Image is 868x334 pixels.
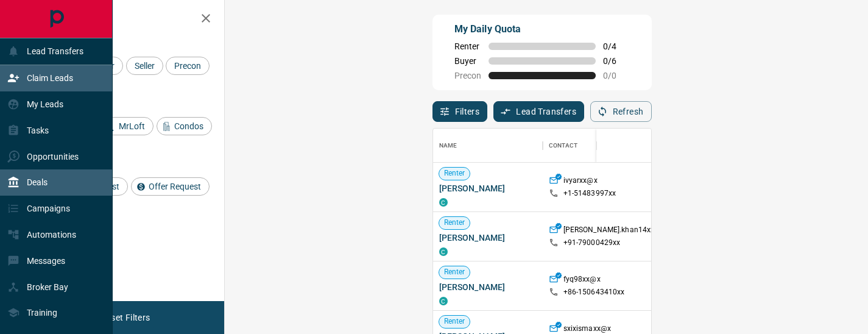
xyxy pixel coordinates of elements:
span: Renter [439,168,470,179]
button: Reset Filters [93,307,158,328]
p: +1- 51483997xx [563,188,616,199]
button: Filters [432,101,488,122]
p: +91- 79000429xx [563,238,621,248]
div: MrLoft [101,117,153,135]
span: Renter [439,316,470,327]
div: condos.ca [439,247,448,256]
span: Precon [170,61,205,71]
div: Seller [126,57,163,75]
h2: Filters [39,12,212,27]
span: Renter [454,41,481,51]
p: ivyarxx@x [563,176,598,188]
div: Contact [549,129,578,163]
div: Precon [166,57,210,75]
span: 0 / 4 [603,41,630,51]
div: Name [433,129,543,163]
p: My Daily Quota [454,22,630,37]
button: Lead Transfers [493,101,584,122]
div: Contact [543,129,640,163]
div: Condos [157,117,212,135]
span: [PERSON_NAME] [439,232,537,244]
span: 0 / 6 [603,56,630,66]
span: Buyer [454,56,481,66]
span: Seller [130,61,159,71]
p: [PERSON_NAME].khan14xx@x [563,225,665,238]
span: Condos [170,121,208,131]
button: Refresh [590,101,652,122]
span: Renter [439,218,470,228]
div: Name [439,129,457,163]
p: +86- 150643410xx [563,287,625,297]
span: Offer Request [144,182,205,191]
span: 0 / 0 [603,71,630,80]
span: Renter [439,267,470,277]
span: MrLoft [115,121,149,131]
p: fyq98xx@x [563,274,601,287]
div: condos.ca [439,198,448,207]
div: condos.ca [439,297,448,305]
div: Offer Request [131,177,210,196]
span: [PERSON_NAME] [439,281,537,293]
span: [PERSON_NAME] [439,182,537,194]
span: Precon [454,71,481,80]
